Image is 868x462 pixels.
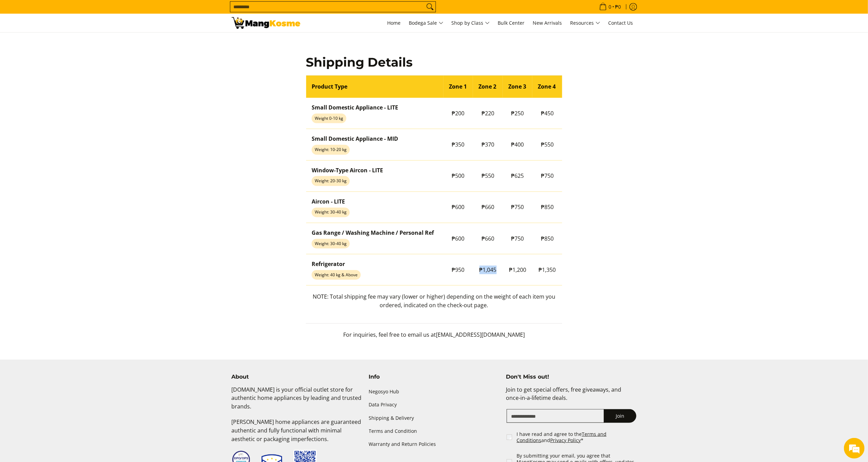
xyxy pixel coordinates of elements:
[312,104,398,111] strong: Small Domestic Appliance - LITE
[530,14,566,32] a: New Arrivals
[541,203,554,211] span: ₱850
[425,2,436,12] button: Search
[517,431,637,443] label: I have read and agree to the and *
[449,83,467,90] strong: Zone 1
[508,83,526,90] strong: Zone 3
[406,14,447,32] a: Bodega Sale
[443,160,473,192] td: ₱500
[539,266,556,274] span: ₱1,350
[506,385,636,409] p: Join to get special offers, free giveaways, and once-in-a-lifetime deals.
[232,385,362,418] p: [DOMAIN_NAME] is your official outlet store for authentic home appliances by leading and trusted ...
[312,135,398,142] strong: Small Domestic Appliance - MID
[409,19,443,27] span: Bodega Sale
[312,198,345,205] strong: Aircon - LITE
[369,438,499,451] a: Warranty and Return Policies
[312,145,350,154] span: Weight: 10-20 kg
[312,166,383,174] strong: Window-Type Aircon - LITE
[101,211,125,221] em: Submit
[443,98,473,129] td: ₱200
[312,270,361,280] span: Weight: 40 kg & Above
[387,20,401,26] span: Home
[306,331,562,346] p: For inquiries, feel free to email us at
[369,412,499,425] a: Shipping & Delivery
[597,3,623,11] span: •
[541,235,554,242] span: ₱850
[312,176,350,186] span: Weight: 20-30 kg
[538,83,556,90] strong: Zone 4
[14,86,120,156] span: We are offline. Please leave us a message.
[113,3,129,20] div: Minimize live chat window
[232,373,362,380] h4: About
[3,187,131,211] textarea: Type your message and click 'Submit'
[550,437,581,443] a: Privacy Policy
[306,292,562,316] p: NOTE: Total shipping fee may vary (lower or higher) depending on the weight of each item you orde...
[541,172,554,180] span: ₱750
[369,399,499,412] a: Data Privacy
[567,14,604,32] a: Resources
[369,425,499,438] a: Terms and Condition
[478,83,496,90] strong: Zone 2
[482,141,494,148] span: ₱370
[369,373,499,380] h4: Info
[498,20,525,26] span: Bulk Center
[541,109,554,117] span: ₱450
[517,431,606,443] a: Terms and Conditions
[384,14,404,32] a: Home
[452,141,465,148] span: ₱350
[232,418,362,450] p: [PERSON_NAME] home appliances are guaranteed authentic and fully functional with minimal aestheti...
[436,331,525,338] span: [EMAIL_ADDRESS][DOMAIN_NAME]
[307,14,637,32] nav: Main Menu
[506,373,636,380] h4: Don't Miss out!
[443,192,473,223] td: ₱600
[614,4,622,9] span: ₱0
[312,229,434,236] strong: Gas Range / Washing Machine / Personal Ref
[604,409,636,423] button: Join
[511,203,524,211] span: ₱750
[609,20,633,26] span: Contact Us
[36,38,115,47] div: Leave a message
[495,14,528,32] a: Bulk Center
[306,55,562,70] h2: Shipping Details
[511,109,524,117] span: ₱250
[312,260,345,268] strong: Refrigerator
[482,203,494,211] span: ₱660
[511,141,524,148] span: ₱400
[511,172,524,180] span: ₱625
[605,14,637,32] a: Contact Us
[312,208,350,217] span: Weight: 30-40 kg
[448,14,493,32] a: Shop by Class
[443,223,473,254] td: ₱600
[482,109,494,117] span: ₱220
[312,239,350,249] span: Weight: 30-40 kg
[452,19,490,27] span: Shop by Class
[479,266,497,274] span: ₱1,045
[232,17,300,29] img: Shipping &amp; Delivery Page l Mang Kosme: Home Appliances Warehouse Sale!
[482,172,494,180] span: ₱550
[541,141,554,148] span: ₱550
[608,4,613,9] span: 0
[533,20,562,26] span: New Arrivals
[452,266,465,274] span: ₱950
[312,114,346,123] span: Weight 0-10 kg
[570,19,600,27] span: Resources
[482,235,494,242] span: ₱660
[511,235,524,242] span: ₱750
[312,83,347,90] strong: Product Type
[369,385,499,399] a: Negosyo Hub
[509,266,526,274] span: ₱1,200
